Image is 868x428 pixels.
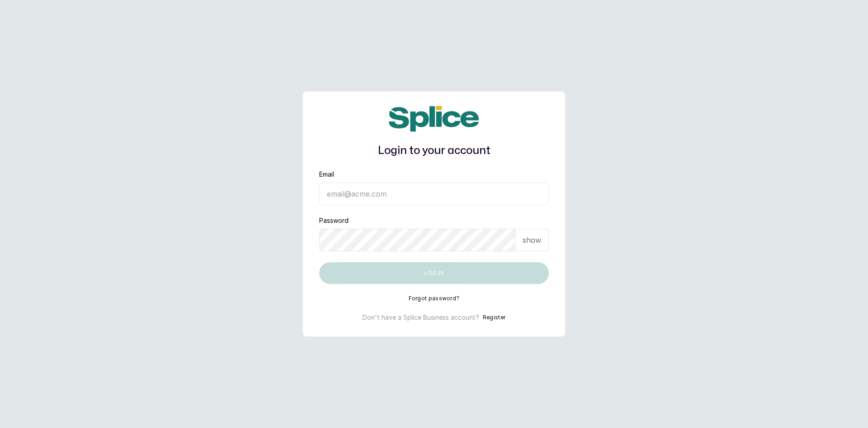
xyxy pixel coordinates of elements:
p: show [523,235,541,245]
p: Don't have a Splice Business account? [363,313,479,322]
label: Password [319,216,349,225]
h1: Login to your account [319,143,549,159]
label: Email [319,170,334,179]
button: Log in [319,262,549,284]
input: email@acme.com [319,183,549,205]
button: Register [483,313,505,322]
button: Forgot password? [409,295,460,302]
